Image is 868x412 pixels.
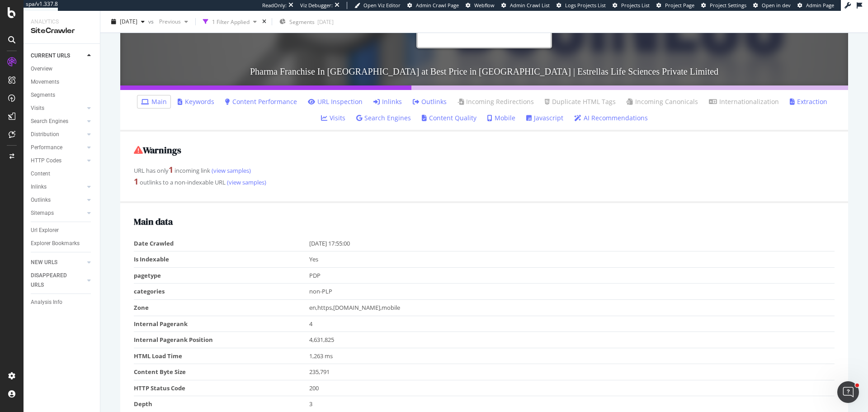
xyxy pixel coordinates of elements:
[474,2,495,9] span: Webflow
[837,381,859,403] iframe: Intercom live chat
[31,182,85,192] a: Inlinks
[31,156,61,166] div: HTTP Codes
[416,2,459,9] span: Admin Crawl Page
[545,97,616,106] a: Duplicate HTML Tags
[31,226,59,235] div: Url Explorer
[226,178,266,186] a: (view samples)
[210,166,251,175] a: (view samples)
[134,251,309,268] td: Is Indexable
[613,2,650,9] a: Projects List
[309,364,835,380] td: 235,791
[458,97,534,106] a: Incoming Redirections
[108,14,148,29] button: [DATE]
[309,267,835,284] td: PDP
[31,143,85,152] a: Performance
[199,14,260,29] button: 1 Filter Applied
[31,117,85,126] a: Search Engines
[487,114,515,123] a: Mobile
[354,2,401,9] a: Open Viz Editor
[31,64,94,74] a: Overview
[31,239,94,248] a: Explorer Bookmarks
[260,17,268,26] div: times
[31,258,85,267] a: NEW URLS
[134,348,309,364] td: HTML Load Time
[225,97,297,106] a: Content Performance
[31,130,59,139] div: Distribution
[466,2,495,9] a: Webflow
[276,14,337,29] button: Segments[DATE]
[31,169,94,179] a: Content
[762,2,791,9] span: Open in dev
[31,298,94,307] a: Analysis Info
[31,64,52,74] div: Overview
[31,156,85,166] a: HTTP Codes
[120,18,137,25] span: 2025 Aug. 10th
[134,217,835,227] h2: Main data
[120,57,848,85] h3: Pharma Franchise In [GEOGRAPHIC_DATA] at Best Price in [GEOGRAPHIC_DATA] | Estrellas Life Science...
[134,284,309,300] td: categories
[134,236,309,251] td: Date Crawled
[156,14,192,29] button: Previous
[31,226,94,235] a: Url Explorer
[31,258,57,267] div: NEW URLS
[373,97,402,106] a: Inlinks
[31,271,76,290] div: DISAPPEARED URLS
[621,2,650,9] span: Projects List
[31,195,85,205] a: Outlinks
[309,380,835,396] td: 200
[134,299,309,316] td: Zone
[565,2,606,9] span: Logs Projects List
[31,104,85,113] a: Visits
[212,18,250,25] div: 1 Filter Applied
[31,130,85,139] a: Distribution
[557,2,606,9] a: Logs Projects List
[317,18,334,26] div: [DATE]
[574,114,648,123] a: AI Recommendations
[156,18,181,25] span: Previous
[134,316,309,332] td: Internal Pagerank
[31,18,93,26] div: Analytics
[710,2,746,9] span: Project Settings
[709,97,779,106] a: Internationalization
[422,114,476,123] a: Content Quality
[31,51,85,61] a: CURRENT URLS
[141,97,167,106] a: Main
[134,145,835,155] h2: Warnings
[31,104,44,113] div: Visits
[134,267,309,284] td: pagetype
[753,2,791,9] a: Open in dev
[656,2,694,9] a: Project Page
[31,208,54,218] div: Sitemaps
[134,176,138,187] strong: 1
[134,332,309,348] td: Internal Pagerank Position
[289,18,315,26] span: Segments
[262,2,287,9] div: ReadOnly:
[31,208,85,218] a: Sitemaps
[178,97,214,106] a: Keywords
[31,195,51,205] div: Outlinks
[309,236,835,251] td: [DATE] 17:55:00
[31,239,80,248] div: Explorer Bookmarks
[31,51,70,61] div: CURRENT URLS
[169,164,173,175] strong: 1
[701,2,746,9] a: Project Settings
[797,2,834,9] a: Admin Page
[309,316,835,332] td: 4
[790,97,827,106] a: Extraction
[665,2,694,9] span: Project Page
[309,251,835,268] td: Yes
[526,114,563,123] a: Javascript
[308,97,363,106] a: URL Inspection
[134,364,309,380] td: Content Byte Size
[134,176,835,188] div: outlinks to a non-indexable URL
[31,182,47,192] div: Inlinks
[363,2,401,9] span: Open Viz Editor
[31,143,62,152] div: Performance
[413,97,447,106] a: Outlinks
[510,2,550,9] span: Admin Crawl List
[309,348,835,364] td: 1,263 ms
[31,77,94,87] a: Movements
[300,2,333,9] div: Viz Debugger:
[309,332,835,348] td: 4,631,825
[309,299,835,316] td: en,https,[DOMAIN_NAME],mobile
